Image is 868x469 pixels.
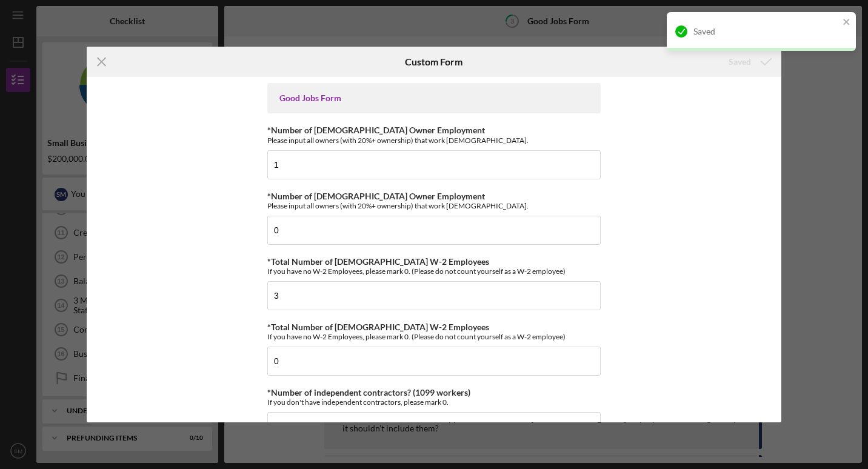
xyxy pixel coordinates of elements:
[267,201,601,210] div: Please input all owners (with 20%+ ownership) that work [DEMOGRAPHIC_DATA].
[843,17,851,28] button: close
[267,125,485,135] label: *Number of [DEMOGRAPHIC_DATA] Owner Employment
[267,191,485,201] label: *Number of [DEMOGRAPHIC_DATA] Owner Employment
[405,56,462,67] h6: Custom Form
[267,387,470,397] label: *Number of independent contractors? (1099 workers)
[267,322,489,332] label: *Total Number of [DEMOGRAPHIC_DATA] W-2 Employees
[267,267,601,276] div: If you have no W-2 Employees, please mark 0. (Please do not count yourself as a W-2 employee)
[279,93,589,103] div: Good Jobs Form
[267,256,489,267] label: *Total Number of [DEMOGRAPHIC_DATA] W-2 Employees
[693,27,839,36] div: Saved
[267,332,601,341] div: If you have no W-2 Employees, please mark 0. (Please do not count yourself as a W-2 employee)
[267,136,601,145] div: Please input all owners (with 20%+ ownership) that work [DEMOGRAPHIC_DATA].
[267,397,601,407] div: If you don't have independent contractors, please mark 0.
